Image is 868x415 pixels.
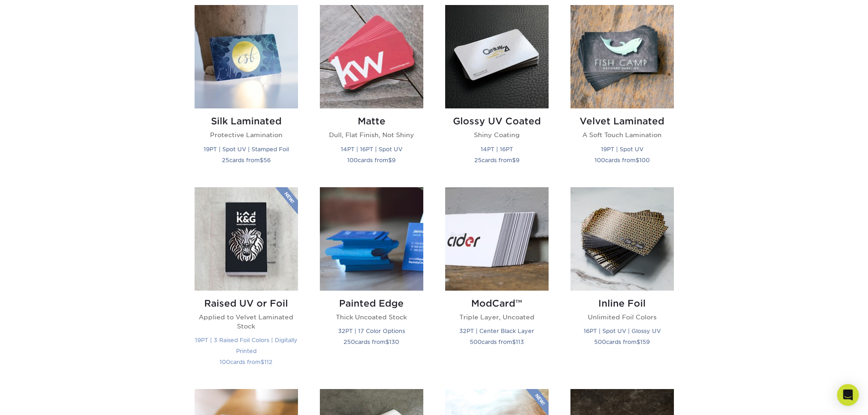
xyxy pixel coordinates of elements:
span: $ [385,338,389,345]
span: 100 [595,157,605,164]
small: cards from [595,157,650,164]
span: 112 [264,359,272,365]
small: 32PT | Center Black Layer [459,328,534,334]
h2: Painted Edge [320,298,423,309]
p: Dull, Flat Finish, Not Shiny [320,130,423,139]
span: $ [512,338,516,345]
small: cards from [594,338,650,345]
img: Inline Foil Business Cards [570,187,674,291]
a: Inline Foil Business Cards Inline Foil Unlimited Foil Colors 16PT | Spot UV | Glossy UV 500cards ... [570,187,674,379]
small: 14PT | 16PT [481,146,513,153]
span: 130 [389,338,399,345]
a: Glossy UV Coated Business Cards Glossy UV Coated Shiny Coating 14PT | 16PT 25cards from$9 [445,5,549,176]
span: 56 [263,157,271,164]
small: cards from [347,157,395,164]
a: Silk Laminated Business Cards Silk Laminated Protective Lamination 19PT | Spot UV | Stamped Foil ... [195,5,298,176]
small: cards from [222,157,271,164]
img: Raised UV or Foil Business Cards [195,187,298,291]
h2: Raised UV or Foil [195,298,298,309]
h2: Silk Laminated [195,116,298,127]
p: Thick Uncoated Stock [320,313,423,322]
span: 100 [220,359,230,365]
small: 19PT | Spot UV [601,146,643,153]
p: Unlimited Foil Colors [570,313,674,322]
span: 113 [516,338,524,345]
p: Shiny Coating [445,130,549,139]
small: cards from [220,359,272,365]
span: 500 [594,338,606,345]
img: Painted Edge Business Cards [320,187,423,291]
small: cards from [474,157,519,164]
span: 100 [347,157,358,164]
a: Velvet Laminated Business Cards Velvet Laminated A Soft Touch Lamination 19PT | Spot UV 100cards ... [570,5,674,176]
span: $ [637,338,640,345]
h2: ModCard™ [445,298,549,309]
small: 14PT | 16PT | Spot UV [341,146,402,153]
img: New Product [275,187,298,215]
span: $ [260,157,263,164]
span: 25 [474,157,482,164]
a: Painted Edge Business Cards Painted Edge Thick Uncoated Stock 32PT | 17 Color Options 250cards fr... [320,187,423,379]
p: Applied to Velvet Laminated Stock [195,313,298,331]
span: 159 [640,338,650,345]
span: 25 [222,157,229,164]
span: 500 [470,338,482,345]
small: 19PT | 3 Raised Foil Colors | Digitally Printed [195,337,298,354]
h2: Glossy UV Coated [445,116,549,127]
h2: Matte [320,116,423,127]
span: $ [388,157,392,164]
small: 19PT | Spot UV | Stamped Foil [204,146,289,153]
span: 9 [392,157,395,164]
small: cards from [344,338,399,345]
p: Protective Lamination [195,130,298,139]
small: 16PT | Spot UV | Glossy UV [584,328,661,334]
h2: Velvet Laminated [570,116,674,127]
a: Matte Business Cards Matte Dull, Flat Finish, Not Shiny 14PT | 16PT | Spot UV 100cards from$9 [320,5,423,176]
small: cards from [470,338,524,345]
span: 9 [516,157,519,164]
img: ModCard™ Business Cards [445,187,549,291]
span: $ [636,157,639,164]
span: 100 [639,157,650,164]
img: Glossy UV Coated Business Cards [445,5,549,108]
img: Velvet Laminated Business Cards [570,5,674,108]
span: $ [261,359,264,365]
small: 32PT | 17 Color Options [338,328,405,334]
a: ModCard™ Business Cards ModCard™ Triple Layer, Uncoated 32PT | Center Black Layer 500cards from$113 [445,187,549,379]
p: A Soft Touch Lamination [570,130,674,139]
img: Silk Laminated Business Cards [195,5,298,108]
div: Open Intercom Messenger [837,384,859,406]
span: 250 [344,338,355,345]
a: Raised UV or Foil Business Cards Raised UV or Foil Applied to Velvet Laminated Stock 19PT | 3 Rai... [195,187,298,379]
span: $ [512,157,516,164]
h2: Inline Foil [570,298,674,309]
p: Triple Layer, Uncoated [445,313,549,322]
img: Matte Business Cards [320,5,423,108]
